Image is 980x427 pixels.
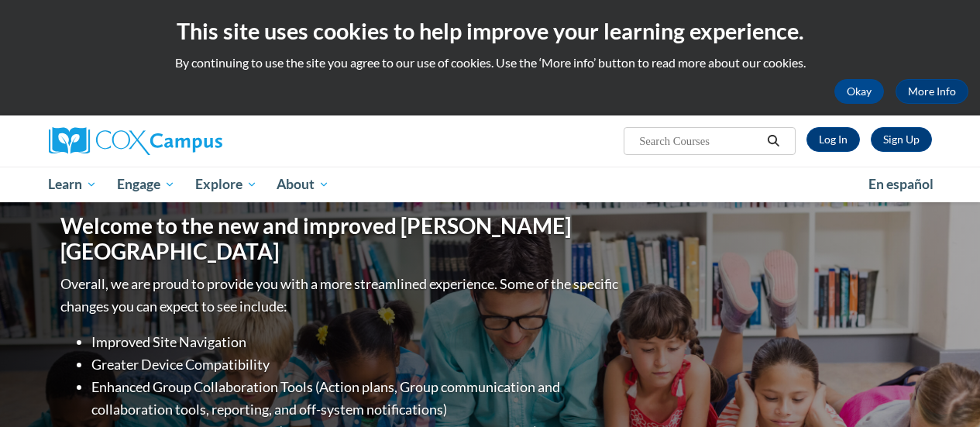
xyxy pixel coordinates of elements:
span: Explore [195,175,257,194]
a: Log In [806,127,860,152]
li: Greater Device Compatibility [91,353,622,376]
p: By continuing to use the site you agree to our use of cookies. Use the ‘More info’ button to read... [12,54,968,71]
iframe: Button to launch messaging window [918,365,968,415]
a: En español [858,168,944,201]
span: Engage [117,175,175,194]
p: Overall, we are proud to provide you with a more streamlined experience. Some of the specific cha... [60,273,622,318]
h1: Welcome to the new and improved [PERSON_NAME][GEOGRAPHIC_DATA] [60,213,622,265]
h2: This site uses cookies to help improve your learning experience. [12,15,968,46]
span: About [277,175,329,194]
a: Register [871,127,932,152]
span: En español [868,176,934,192]
a: More Info [896,79,968,104]
a: Learn [39,167,108,202]
button: Okay [834,79,884,104]
img: Cox Campus [49,127,222,155]
a: Cox Campus [49,127,328,155]
button: Search [762,132,785,150]
li: Improved Site Navigation [91,331,622,353]
a: Engage [107,167,185,202]
input: Search Courses [638,132,762,150]
a: Explore [185,167,267,202]
li: Enhanced Group Collaboration Tools (Action plans, Group communication and collaboration tools, re... [91,376,622,421]
a: About [266,167,339,202]
div: Main menu [37,167,944,202]
span: Learn [48,175,97,194]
